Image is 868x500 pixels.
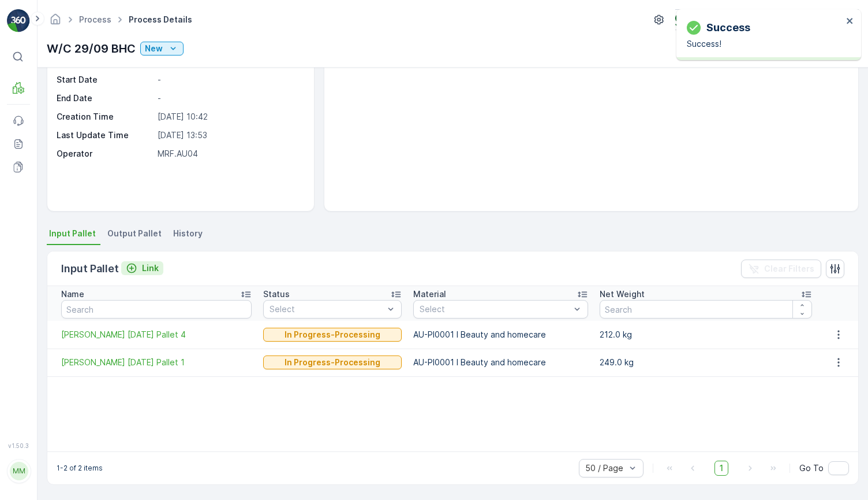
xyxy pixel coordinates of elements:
[57,92,153,104] p: End Date
[61,329,252,340] a: FD Mecca 17/09/2025 Pallet 4
[61,357,252,368] a: FD Mecca 17/09/2025 Pallet 1
[61,288,84,300] p: Name
[79,14,111,24] a: Process
[158,129,302,141] p: [DATE] 13:53
[687,38,843,50] p: Success!
[600,357,812,368] p: 249.0 kg
[413,357,588,368] p: AU-PI0001 I Beauty and homecare
[158,148,302,160] p: MRF.AU04
[799,462,824,474] span: Go To
[49,228,96,239] span: Input Pallet
[57,464,103,473] p: 1-2 of 2 items
[61,261,119,277] p: Input Pallet
[7,451,30,491] button: MM
[285,357,380,368] p: In Progress-Processing
[675,13,694,26] img: terracycle_logo.png
[158,92,302,104] p: -
[10,462,28,480] div: MM
[61,329,252,340] span: [PERSON_NAME] [DATE] Pallet 4
[145,43,163,54] p: New
[846,16,854,27] button: close
[126,14,194,25] span: Process Details
[764,263,814,275] p: Clear Filters
[7,442,30,449] span: v 1.50.3
[61,357,252,368] span: [PERSON_NAME] [DATE] Pallet 1
[600,300,812,318] input: Search
[263,328,402,342] button: In Progress-Processing
[413,288,446,300] p: Material
[57,74,153,86] p: Start Date
[420,303,570,315] p: Select
[57,111,153,123] p: Creation Time
[61,300,252,318] input: Search
[675,9,859,30] button: Terracycle-AU04 - Sendable(+10:00)
[57,148,153,160] p: Operator
[173,228,203,239] span: History
[285,329,380,340] p: In Progress-Processing
[140,42,184,55] button: New
[158,74,302,86] p: -
[47,40,136,57] p: W/C 29/09 BHC
[121,261,163,275] button: Link
[270,303,384,315] p: Select
[413,329,588,340] p: AU-PI0001 I Beauty and homecare
[706,20,750,36] p: Success
[142,262,159,274] p: Link
[263,355,402,369] button: In Progress-Processing
[263,288,290,300] p: Status
[57,129,153,141] p: Last Update Time
[49,17,62,27] a: Homepage
[741,260,821,278] button: Clear Filters
[600,288,645,300] p: Net Weight
[714,461,728,476] span: 1
[107,228,162,239] span: Output Pallet
[7,9,30,32] img: logo
[158,111,302,123] p: [DATE] 10:42
[600,329,812,340] p: 212.0 kg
